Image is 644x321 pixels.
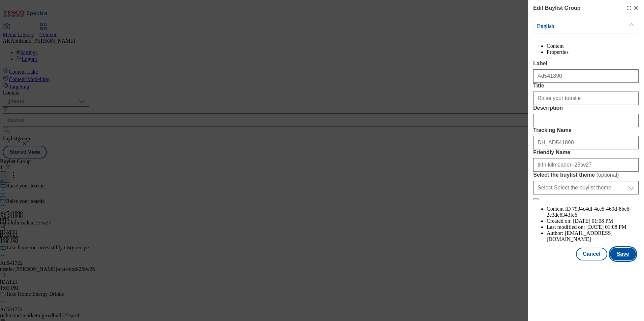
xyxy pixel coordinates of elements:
li: Properties [547,49,639,55]
label: Select the buylist theme [533,172,639,178]
p: English [537,23,608,30]
button: Cancel [576,248,607,260]
span: [EMAIL_ADDRESS][DOMAIN_NAME] [547,230,613,242]
li: Last modified on: [547,224,639,230]
li: Created on: [547,218,639,224]
h4: Edit Buylist Group [533,4,580,12]
input: Enter Title [533,92,639,105]
input: Enter Tracking Name [533,136,639,149]
label: Tracking Name [533,127,639,133]
label: Label [533,61,639,67]
label: Title [533,83,639,89]
input: Enter Friendly Name [533,158,639,172]
button: Save [610,248,636,260]
span: [DATE] 01:08 PM [586,224,626,230]
li: Content ID [547,206,639,218]
label: Friendly Name [533,149,639,155]
input: Enter Description [533,114,639,127]
li: Content [547,43,639,49]
input: Enter Label [533,69,639,83]
span: 7934c4df-4ce5-460d-8be6-2e3de6343fe6 [547,206,631,218]
label: Description [533,105,639,111]
span: [DATE] 01:08 PM [573,218,613,224]
span: ( optional ) [597,172,619,178]
li: Author: [547,230,639,242]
